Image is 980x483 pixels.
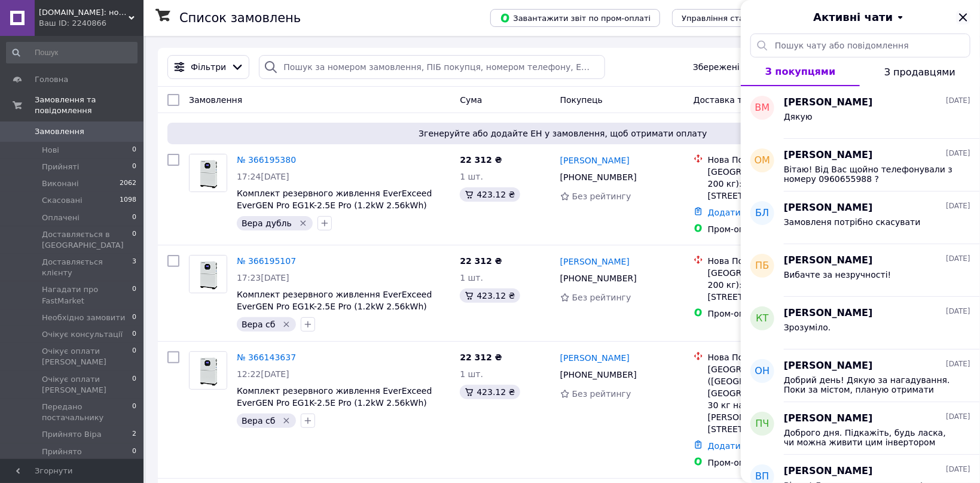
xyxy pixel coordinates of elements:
[946,359,970,369] span: [DATE]
[460,172,483,181] span: 1 шт.
[560,370,637,379] span: [PHONE_NUMBER]
[682,14,773,23] span: Управління статусами
[237,369,289,379] span: 12:22[DATE]
[946,96,970,106] span: [DATE]
[784,323,831,332] span: Зрозуміло.
[237,256,296,266] a: № 366195107
[132,212,136,223] span: 0
[460,288,520,303] div: 423.12 ₴
[708,166,844,202] div: [GEOGRAPHIC_DATA], №182 (до 200 кг): вул. [STREET_ADDRESS]
[120,195,136,206] span: 1098
[242,218,292,228] span: Вера дубль
[42,257,132,278] span: Доставляється клієнту
[120,178,136,189] span: 2062
[132,402,136,423] span: 0
[42,312,125,323] span: Необхідно замовити
[741,57,860,86] button: З покупцями
[460,187,520,202] div: 423.12 ₴
[42,212,80,223] span: Оплачені
[42,284,132,306] span: Нагадати про FastMarket
[755,101,770,115] span: ВМ
[572,192,631,201] span: Без рейтингу
[132,429,136,440] span: 2
[946,412,970,422] span: [DATE]
[708,457,844,469] div: Пром-оплата
[741,86,980,139] button: ВМ[PERSON_NAME][DATE]Дякую
[784,428,954,447] span: Доброго дня. Підкажіть, будь ласка, чи можна живити цим інвертором газовий котел, шляхом зануленн...
[755,259,769,273] span: ПБ
[460,155,502,165] span: 22 312 ₴
[35,74,68,85] span: Головна
[35,126,84,137] span: Замовлення
[132,229,136,251] span: 0
[39,18,144,29] div: Ваш ID: 2240866
[190,256,227,293] img: Фото товару
[282,416,291,426] svg: Видалити мітку
[741,297,980,350] button: КТ[PERSON_NAME][DATE]Зрозуміло.
[132,446,136,468] span: 0
[132,145,136,156] span: 0
[784,217,921,227] span: Замовленя потрібно скасувати
[42,346,132,367] span: Очікує оплати [PERSON_NAME]
[708,208,755,217] a: Додати ЕН
[741,402,980,455] button: ПЧ[PERSON_NAME][DATE]Доброго дня. Підкажіть, будь ласка, чи можна живити цим інвертором газовий к...
[784,306,873,320] span: [PERSON_NAME]
[784,96,873,110] span: [PERSON_NAME]
[179,11,301,25] h1: Список замовлень
[42,446,132,468] span: Прийнято [PERSON_NAME]
[237,189,432,210] a: Комплект резервного живлення EverExceed EverGEN Pro EG1K-2.5E Pro (1.2kW 2.56kWh)
[755,154,770,168] span: ОМ
[189,154,227,192] a: Фото товару
[132,374,136,396] span: 0
[460,353,502,362] span: 22 312 ₴
[490,9,660,27] button: Завантажити звіт по пром-оплаті
[298,218,308,228] svg: Видалити мітку
[884,66,955,78] span: З продавцями
[784,254,873,268] span: [PERSON_NAME]
[237,353,296,362] a: № 366143637
[946,464,970,475] span: [DATE]
[708,441,755,451] a: Додати ЕН
[784,201,873,215] span: [PERSON_NAME]
[6,42,138,63] input: Пошук
[259,55,605,79] input: Пошук за номером замовлення, ПІБ покупця, номером телефону, Email, номером накладної
[237,386,432,408] span: Комплект резервного живлення EverExceed EverGEN Pro EG1K-2.5E Pro (1.2kW 2.56kWh)
[946,148,970,159] span: [DATE]
[172,127,954,139] span: Згенеруйте або додайте ЕН у замовлення, щоб отримати оплату
[560,172,637,182] span: [PHONE_NUMBER]
[946,306,970,317] span: [DATE]
[756,312,768,326] span: КТ
[560,352,630,364] a: [PERSON_NAME]
[946,254,970,264] span: [DATE]
[708,154,844,166] div: Нова Пошта
[756,417,770,431] span: ПЧ
[460,385,520,399] div: 423.12 ₴
[784,165,954,184] span: Вітаю! Від Вас щойно телефонували з номеру 0960655988 ?
[237,290,432,311] a: Комплект резервного живлення EverExceed EverGEN Pro EG1K-2.5E Pro (1.2kW 2.56kWh)
[784,270,892,280] span: Вибачте за незручності!
[460,273,483,282] span: 1 шт.
[132,284,136,306] span: 0
[708,223,844,235] div: Пром-оплата
[42,162,79,172] span: Прийняті
[237,273,289,282] span: 17:23[DATE]
[741,350,980,402] button: ОН[PERSON_NAME][DATE]Добрий день! Дякую за нагадування. Поки за містом, планую отримати завтра.
[189,95,242,105] span: Замовлення
[191,61,226,73] span: Фільтри
[560,154,630,166] a: [PERSON_NAME]
[708,363,844,435] div: [GEOGRAPHIC_DATA] ([GEOGRAPHIC_DATA], [GEOGRAPHIC_DATA].), №34 (до 30 кг на одне місце): вул. [PE...
[694,95,781,105] span: Доставка та оплата
[39,7,129,18] span: FastMarket.com.ua: новинки домашньої альтернативної енергетики — інтернет-магазин
[784,148,873,162] span: [PERSON_NAME]
[572,293,631,302] span: Без рейтингу
[741,139,980,192] button: ОМ[PERSON_NAME][DATE]Вітаю! Від Вас щойно телефонували з номеру 0960655988 ?
[132,312,136,323] span: 0
[765,66,836,77] span: З покупцями
[42,329,123,340] span: Очікує консультації
[500,13,651,23] span: Завантажити звіт по пром-оплаті
[672,9,783,27] button: Управління статусами
[755,206,769,220] span: БЛ
[42,195,83,206] span: Скасовані
[860,57,980,86] button: З продавцями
